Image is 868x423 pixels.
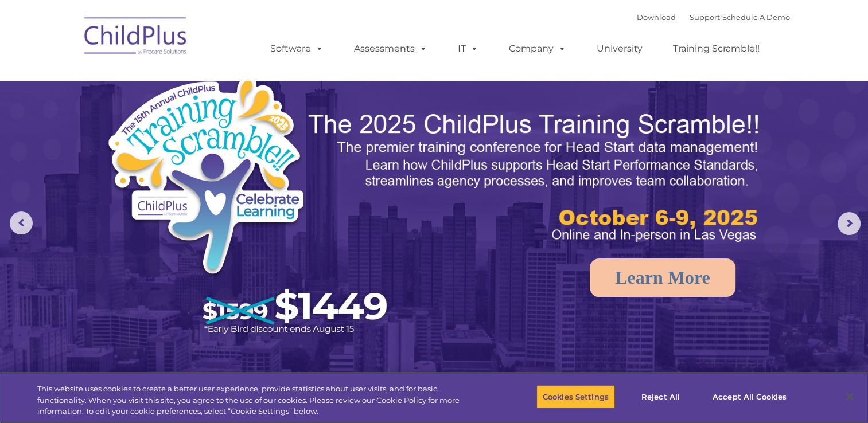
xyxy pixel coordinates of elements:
[590,258,735,297] a: Learn More
[637,13,790,22] font: |
[536,385,615,409] button: Cookies Settings
[159,76,194,84] span: Last name
[497,37,578,60] a: Company
[342,37,439,60] a: Assessments
[585,37,654,60] a: University
[37,383,477,417] div: This website uses cookies to create a better user experience, provide statistics about user visit...
[159,123,208,131] span: Phone number
[706,385,793,409] button: Accept All Cookies
[837,384,862,409] button: Close
[446,37,490,60] a: IT
[661,37,771,60] a: Training Scramble!!
[259,37,335,60] a: Software
[637,13,676,22] a: Download
[722,13,790,22] a: Schedule A Demo
[690,13,720,22] a: Support
[625,385,696,409] button: Reject All
[79,9,193,66] img: ChildPlus by Procare Solutions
